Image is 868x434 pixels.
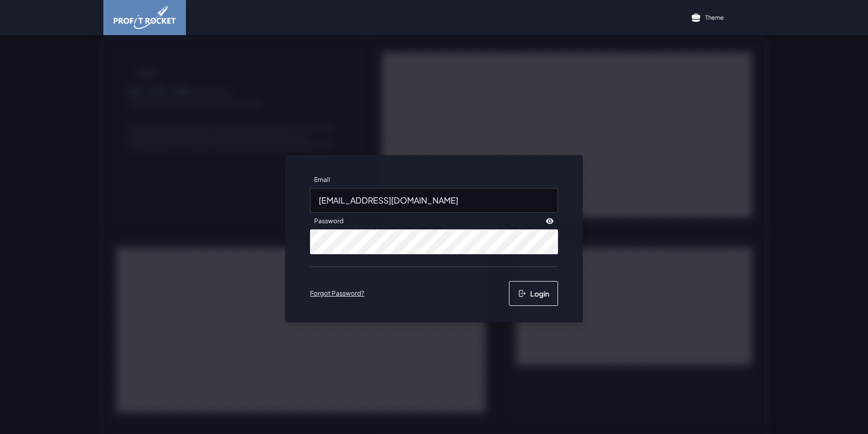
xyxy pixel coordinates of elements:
[310,289,364,298] a: Forgot Password?
[310,213,348,229] label: Password
[509,281,558,306] button: Login
[705,13,724,21] p: Theme
[310,172,334,188] label: Email
[114,6,176,29] img: image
